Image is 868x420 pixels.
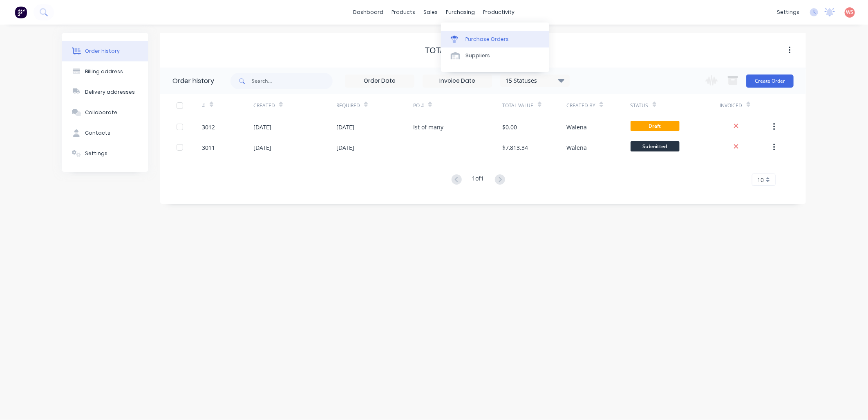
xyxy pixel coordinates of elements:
[345,75,414,87] input: Order Date
[720,94,771,117] div: Invoiced
[15,6,27,18] img: Factory
[336,94,413,117] div: Required
[441,31,549,47] a: Purchase Orders
[62,102,148,123] button: Collaborate
[253,102,275,109] div: Created
[202,102,206,109] div: #
[388,6,420,18] div: products
[566,94,630,117] div: Created By
[62,82,148,102] button: Delivery addresses
[85,47,120,55] div: Order history
[442,6,479,18] div: purchasing
[252,73,333,89] input: Search...
[465,52,490,59] div: Suppliers
[202,94,253,117] div: #
[85,150,107,157] div: Settings
[503,102,534,109] div: Total Value
[465,36,509,43] div: Purchase Orders
[85,129,110,137] div: Contacts
[566,123,587,131] div: Walena
[253,94,336,117] div: Created
[85,68,123,75] div: Billing address
[253,123,271,131] div: [DATE]
[566,143,587,152] div: Walena
[746,75,794,88] button: Create Order
[85,109,117,116] div: Collaborate
[846,9,854,16] span: WS
[441,47,549,64] a: Suppliers
[757,176,764,184] span: 10
[631,121,680,131] span: Draft
[413,123,443,131] div: Ist of many
[172,76,214,86] div: Order history
[773,6,803,18] div: settings
[336,123,354,131] div: [DATE]
[566,102,595,109] div: Created By
[62,41,148,61] button: Order history
[413,94,503,117] div: PO #
[336,102,360,109] div: Required
[413,102,424,109] div: PO #
[503,123,517,131] div: $0.00
[62,61,148,82] button: Billing address
[420,6,442,18] div: sales
[472,174,484,186] div: 1 of 1
[631,102,649,109] div: Status
[62,143,148,164] button: Settings
[501,76,569,85] div: 15 Statuses
[423,75,492,87] input: Invoice Date
[253,143,271,152] div: [DATE]
[349,6,388,18] a: dashboard
[62,123,148,143] button: Contacts
[85,88,135,96] div: Delivery addresses
[202,123,215,131] div: 3012
[336,143,354,152] div: [DATE]
[425,45,541,55] div: Total Piling & Excavations
[503,94,566,117] div: Total Value
[720,102,743,109] div: Invoiced
[631,141,680,151] span: Submitted
[202,143,215,152] div: 3011
[503,143,528,152] div: $7,813.34
[631,94,720,117] div: Status
[479,6,519,18] div: productivity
